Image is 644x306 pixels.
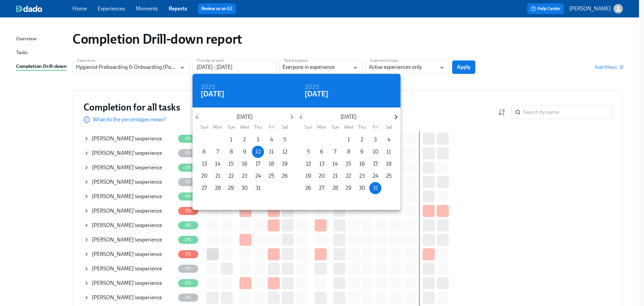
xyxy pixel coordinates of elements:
p: 25 [386,172,392,180]
p: 10 [373,148,378,156]
p: 3 [257,136,259,143]
button: 9 [238,146,251,158]
button: 27 [316,182,328,194]
button: 22 [225,170,237,182]
p: 20 [201,172,207,180]
p: 7 [216,148,219,156]
h4: [DATE] [201,89,224,99]
p: [DATE] [306,113,391,121]
p: 9 [360,148,364,156]
button: 30 [238,182,251,194]
button: 6 [198,146,210,158]
h4: [DATE] [305,89,328,99]
h6: 2025 [201,82,215,93]
p: 26 [305,184,311,192]
button: 24 [369,170,381,182]
span: Tue [225,124,237,130]
span: Wed [342,124,355,130]
p: 30 [359,184,365,192]
button: 26 [302,182,314,194]
span: Sun [198,124,210,130]
button: 8 [225,146,237,158]
button: 23 [356,170,368,182]
p: 19 [282,160,288,168]
button: 2025 [305,84,319,91]
p: 16 [359,160,365,168]
p: 27 [319,184,324,192]
button: 13 [316,158,328,170]
button: 28 [329,182,341,194]
p: 17 [373,160,378,168]
p: 15 [346,160,351,168]
p: [DATE] [202,113,287,121]
span: Tue [329,124,341,130]
button: 31 [369,182,381,194]
span: Mon [316,124,328,130]
button: 7 [212,146,224,158]
button: 19 [279,158,291,170]
button: 28 [212,182,224,194]
p: 5 [283,136,286,143]
p: 3 [374,136,377,143]
p: 29 [345,184,352,192]
button: 1 [225,134,237,146]
p: 13 [319,160,324,168]
p: 22 [346,172,351,180]
button: 20 [316,170,328,182]
span: Wed [238,124,251,130]
p: 12 [306,160,311,168]
button: 16 [238,158,251,170]
p: 25 [269,172,274,180]
button: 2025 [201,84,215,91]
p: 5 [307,148,310,156]
button: 6 [316,146,328,158]
button: 10 [369,146,381,158]
p: 1 [347,136,350,143]
p: 8 [230,148,233,156]
p: 2 [361,136,363,143]
button: 14 [329,158,341,170]
p: 1 [230,136,232,143]
button: 31 [252,182,264,194]
span: Thu [252,124,264,130]
button: [DATE] [201,91,224,97]
button: 11 [265,146,277,158]
button: 11 [383,146,395,158]
h6: 2025 [305,82,319,93]
p: 10 [255,148,261,156]
p: 18 [386,160,391,168]
span: Thu [356,124,368,130]
button: 5 [279,134,291,146]
button: 13 [198,158,210,170]
p: 12 [282,148,287,156]
p: 30 [241,184,248,192]
p: 17 [256,160,260,168]
button: 27 [198,182,210,194]
span: Mon [212,124,224,130]
span: Fri [369,124,381,130]
button: 18 [383,158,395,170]
button: 29 [342,182,355,194]
button: 18 [265,158,277,170]
p: 31 [256,184,261,192]
button: 3 [369,134,381,146]
button: 12 [302,158,314,170]
button: 4 [265,134,277,146]
p: 24 [255,172,261,180]
button: 25 [265,170,277,182]
p: 6 [320,148,323,156]
p: 23 [242,172,247,180]
p: 4 [270,136,273,143]
button: 7 [329,146,341,158]
button: 8 [342,146,355,158]
button: 25 [383,170,395,182]
button: 1 [342,134,355,146]
p: 20 [319,172,325,180]
button: 10 [252,146,264,158]
p: 4 [387,136,390,143]
p: 21 [333,172,338,180]
p: 28 [215,184,221,192]
span: Sat [383,124,395,130]
p: 8 [347,148,350,156]
p: 2 [243,136,246,143]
